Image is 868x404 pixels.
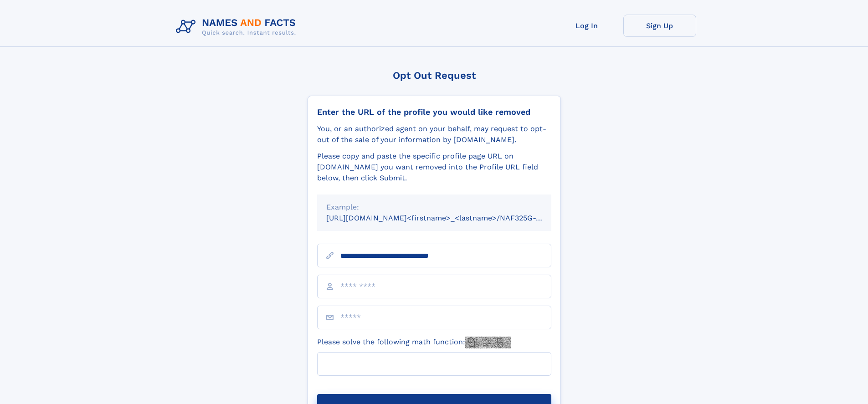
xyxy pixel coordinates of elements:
div: You, or an authorized agent on your behalf, may request to opt-out of the sale of your informatio... [317,123,551,145]
label: Please solve the following math function: [317,337,511,348]
div: Example: [326,202,542,213]
a: Sign Up [623,15,696,37]
div: Enter the URL of the profile you would like removed [317,107,551,117]
div: Opt Out Request [308,70,561,81]
a: Log In [550,15,623,37]
div: Please copy and paste the specific profile page URL on [DOMAIN_NAME] you want removed into the Pr... [317,151,551,184]
img: Logo Names and Facts [172,15,303,39]
small: [URL][DOMAIN_NAME]<firstname>_<lastname>/NAF325G-xxxxxxxx [326,214,569,222]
